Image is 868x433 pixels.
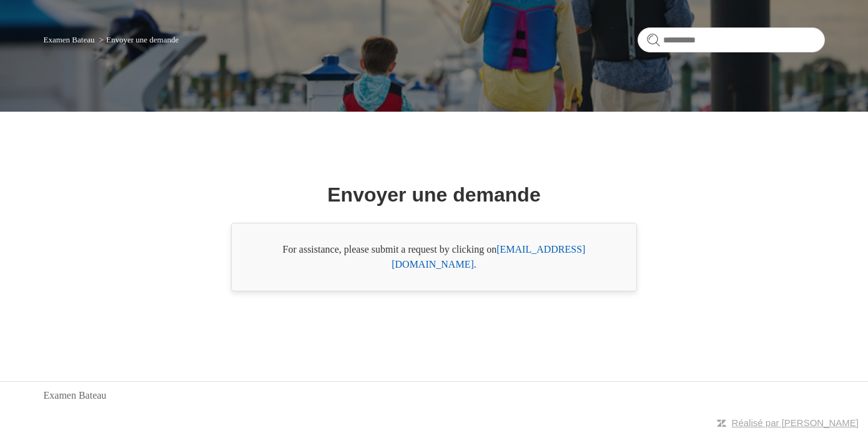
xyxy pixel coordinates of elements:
input: Rechercher [638,27,825,52]
li: Examen Bateau [44,35,97,44]
a: Examen Bateau [44,388,107,403]
li: Envoyer une demande [97,35,179,44]
a: Réalisé par [PERSON_NAME] [732,417,859,428]
h1: Envoyer une demande [327,180,540,210]
div: For assistance, please submit a request by clicking on . [231,223,637,291]
a: Examen Bateau [44,35,95,44]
